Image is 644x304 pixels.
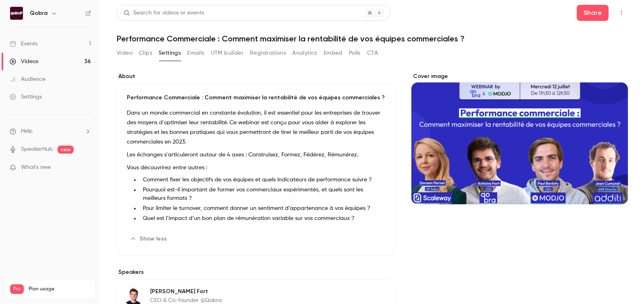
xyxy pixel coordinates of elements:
[117,72,395,80] label: About
[615,6,628,19] button: Top Bar Actions
[187,47,204,60] button: Emails
[124,9,204,17] div: Search for videos or events
[140,214,385,223] li: Quel est l’impact d’un bon plan de rémunération variable sur vos commerciaux ?
[127,232,171,245] button: Show less
[367,47,378,60] button: CTA
[211,47,244,60] button: UTM builder
[10,284,24,294] span: Pro
[577,5,609,21] button: Share
[10,75,45,83] div: Audience
[292,47,317,60] button: Analytics
[411,72,628,80] label: Cover image
[140,186,385,203] li: Pourquoi est-il important de former vos commerciaux expérimentés, et quels sont les meilleurs for...
[30,9,47,17] h6: Qobra
[349,47,361,60] button: Polls
[21,127,33,136] span: Help
[139,47,152,60] button: Clips
[10,40,37,48] div: Events
[324,47,343,60] button: Embed
[10,58,38,66] div: Videos
[127,150,385,160] p: Les échanges s'articuleront autour de 4 axes : Construisez, Formez, Fédérez, Rémunérez.
[127,163,385,173] p: Vous découvrirez entre autres :
[117,268,395,276] label: Speakers
[140,204,385,213] li: Pour limiter le turnover, comment donner un sentiment d’appartenance à vos équipes ?
[10,127,91,136] li: help-dropdown-opener
[29,286,91,292] span: Plan usage
[21,145,53,154] a: SpeakerHub
[411,72,628,204] section: Cover image
[10,93,42,101] div: Settings
[58,146,74,154] span: new
[250,47,286,60] button: Registrations
[127,108,385,147] p: Dans un monde commercial en constante évolution, il est essentiel pour les entreprises de trouver...
[159,47,181,60] button: Settings
[21,163,51,172] span: What's new
[127,94,385,102] p: Performance Commerciale : Comment maximiser la rentabilité de vos équipes commerciales ?
[10,7,23,20] img: Qobra
[117,34,628,43] h1: Performance Commerciale : Comment maximiser la rentabilité de vos équipes commerciales ?
[140,176,385,184] li: Comment fixer les objectifs de vos équipes et quels indicateurs de performance suivre ?
[150,288,222,296] p: [PERSON_NAME] Fort
[117,47,132,60] button: Video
